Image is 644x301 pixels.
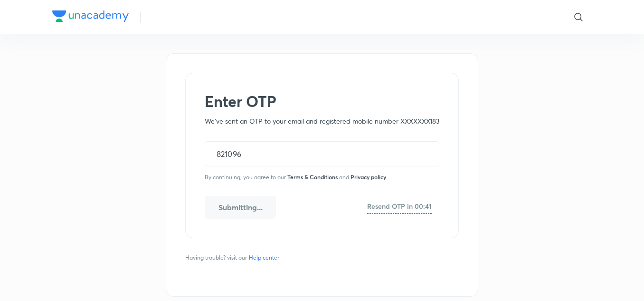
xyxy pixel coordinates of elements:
[367,201,432,211] h6: Resend OTP in 00:41
[52,10,129,22] img: Company Logo
[52,10,129,24] a: Company Logo
[205,196,276,219] button: Submitting...
[350,173,386,181] a: Privacy policy
[205,142,439,166] input: One time password
[205,116,439,126] p: We've sent an OTP to your email and registered mobile number XXXXXXX183
[205,92,439,110] h2: Enter OTP
[247,253,281,262] a: Help center
[205,174,439,181] div: By continuing, you agree to our and
[287,173,338,181] a: Terms & Conditions
[185,253,283,262] span: Having trouble? visit our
